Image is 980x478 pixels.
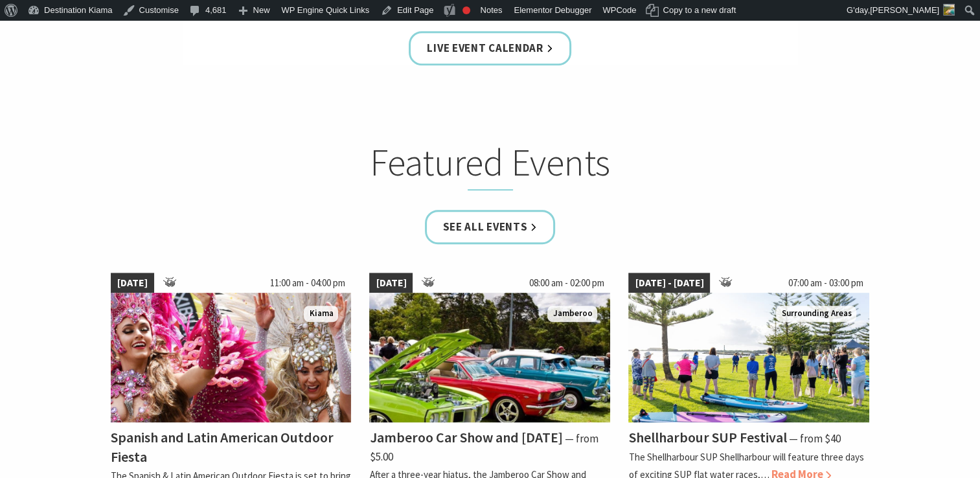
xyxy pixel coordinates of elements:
a: Live Event Calendar [409,31,571,65]
span: ⁠— from $5.00 [369,431,598,463]
span: [DATE] [369,273,413,293]
img: Jamberoo Car Show [369,293,610,422]
img: Dancers in jewelled pink and silver costumes with feathers, holding their hands up while smiling [111,293,352,422]
span: Surrounding Areas [776,306,856,322]
span: Jamberoo [547,306,597,322]
img: Jodie Edwards Welcome to Country [628,293,869,422]
span: ⁠— from $40 [788,431,840,446]
span: 07:00 am - 03:00 pm [781,273,869,293]
a: See all Events [425,210,556,244]
h4: Jamberoo Car Show and [DATE] [369,428,562,446]
h4: Spanish and Latin American Outdoor Fiesta [111,428,334,465]
h4: Shellharbour SUP Festival [628,428,786,446]
div: Focus keyphrase not set [462,6,470,14]
span: Kiama [304,306,338,322]
span: [DATE] [111,273,154,293]
span: 08:00 am - 02:00 pm [522,273,610,293]
h2: Featured Events [236,140,744,190]
span: [PERSON_NAME] [870,5,939,15]
span: 11:00 am - 04:00 pm [263,273,351,293]
span: [DATE] - [DATE] [628,273,710,293]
